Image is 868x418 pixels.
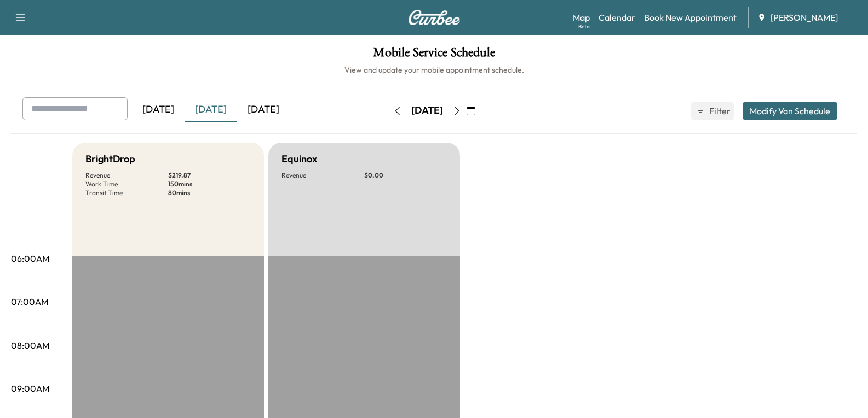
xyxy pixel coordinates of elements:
a: Calendar [599,11,635,24]
p: 06:00AM [11,252,49,265]
a: Book New Appointment [644,11,737,24]
img: Curbee Logo [408,10,461,25]
div: Beta [578,22,590,31]
span: Filter [709,104,729,117]
h1: Mobile Service Schedule [11,46,857,64]
button: Filter [691,102,734,120]
p: Revenue [85,171,168,180]
p: Transit Time [85,189,168,197]
p: 150 mins [168,180,251,189]
p: 09:00AM [11,382,49,395]
h6: View and update your mobile appointment schedule. [11,64,857,75]
p: 08:00AM [11,339,49,352]
h5: BrightDrop [85,151,135,167]
button: Modify Van Schedule [743,102,837,120]
div: [DATE] [411,104,443,117]
p: 80 mins [168,189,251,197]
p: Work Time [85,180,168,189]
div: [DATE] [237,97,290,122]
div: [DATE] [132,97,185,122]
div: [DATE] [185,97,237,122]
h5: Equinox [281,151,317,167]
span: [PERSON_NAME] [771,11,838,24]
p: $ 219.87 [168,171,251,180]
p: Revenue [281,171,364,180]
p: $ 0.00 [364,171,447,180]
a: MapBeta [573,11,590,24]
p: 07:00AM [11,295,48,308]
